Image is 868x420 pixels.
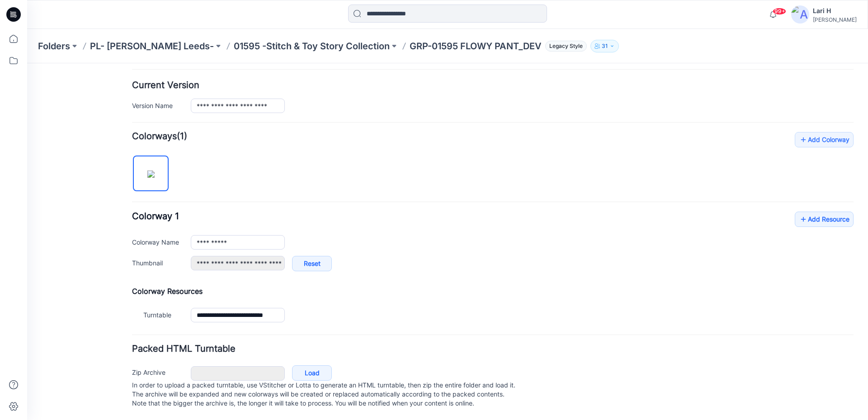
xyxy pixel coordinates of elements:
[234,40,390,52] a: 01595 -Stitch & Toy Story Collection
[38,40,70,52] a: Folders
[791,5,809,24] img: avatar
[105,304,155,314] label: Zip Archive
[120,107,127,114] img: eyJhbGciOiJIUzI1NiIsImtpZCI6IjAiLCJzbHQiOiJzZXMiLCJ0eXAiOiJKV1QifQ.eyJkYXRhIjp7InR5cGUiOiJzdG9yYW...
[813,16,857,23] div: [PERSON_NAME]
[150,67,160,78] span: (1)
[90,40,214,52] a: PL- [PERSON_NAME] Leeds-
[768,69,826,84] a: Add Colorway
[602,41,608,51] p: 31
[542,40,587,52] button: Legacy Style
[105,317,826,344] p: In order to upload a packed turntable, use VStitcher or Lotta to generate an HTML turntable, then...
[105,147,152,158] span: Colorway 1
[265,302,305,317] a: Load
[27,63,868,420] iframe: edit-style
[545,41,587,52] span: Legacy Style
[813,5,857,16] div: Lari H
[105,174,155,184] label: Colorway Name
[590,40,619,52] button: 31
[116,246,155,256] label: Turntable
[410,40,542,52] p: GRP-01595 FLOWY PANT_DEV
[105,67,150,78] strong: Colorways
[105,194,155,204] label: Thumbnail
[105,281,826,290] h4: Packed HTML Turntable
[773,8,786,15] span: 99+
[265,193,305,208] a: Reset
[768,148,826,164] a: Add Resource
[105,223,826,232] h4: Colorway Resources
